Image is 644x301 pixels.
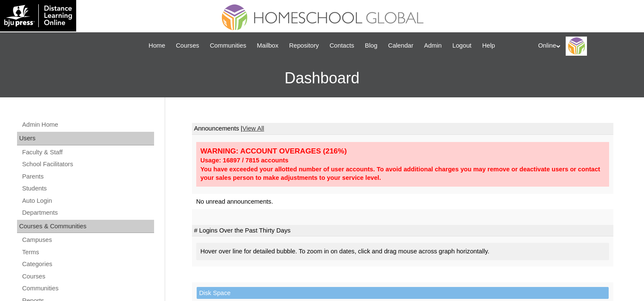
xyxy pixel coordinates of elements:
[21,271,154,282] a: Courses
[192,225,613,237] td: # Logins Over the Past Thirty Days
[361,41,381,51] a: Blog
[21,183,154,194] a: Students
[21,207,154,218] a: Departments
[21,247,154,258] a: Terms
[478,41,499,51] a: Help
[365,41,377,51] span: Blog
[21,259,154,270] a: Categories
[176,41,199,51] span: Courses
[210,41,246,51] span: Communities
[384,41,418,51] a: Calendar
[172,41,203,51] a: Courses
[4,59,640,97] h3: Dashboard
[242,125,264,132] a: View All
[420,41,446,51] a: Admin
[21,147,154,158] a: Faculty & Staff
[4,4,72,27] img: logo-white.png
[21,171,154,182] a: Parents
[200,146,605,156] div: WARNING: ACCOUNT OVERAGES (216%)
[192,123,613,135] td: Announcements |
[325,41,358,51] a: Contacts
[17,220,154,233] div: Courses & Communities
[21,235,154,245] a: Campuses
[17,132,154,145] div: Users
[21,283,154,294] a: Communities
[285,41,323,51] a: Repository
[192,194,613,210] td: No unread announcements.
[149,41,165,51] span: Home
[329,41,354,51] span: Contacts
[388,41,413,51] span: Calendar
[448,41,476,51] a: Logout
[21,196,154,206] a: Auto Login
[196,243,609,260] div: Hover over line for detailed bubble. To zoom in on dates, click and drag mouse across graph horiz...
[197,287,609,299] td: Disk Space
[424,41,442,51] span: Admin
[452,41,472,51] span: Logout
[144,41,169,51] a: Home
[253,41,283,51] a: Mailbox
[206,41,251,51] a: Communities
[257,41,279,51] span: Mailbox
[21,159,154,170] a: School Facilitators
[566,37,587,56] img: Online Academy
[538,37,635,56] div: Online
[200,165,605,182] div: You have exceeded your allotted number of user accounts. To avoid additional charges you may remo...
[21,119,154,130] a: Admin Home
[200,157,289,164] strong: Usage: 16897 / 7815 accounts
[289,41,319,51] span: Repository
[482,41,495,51] span: Help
